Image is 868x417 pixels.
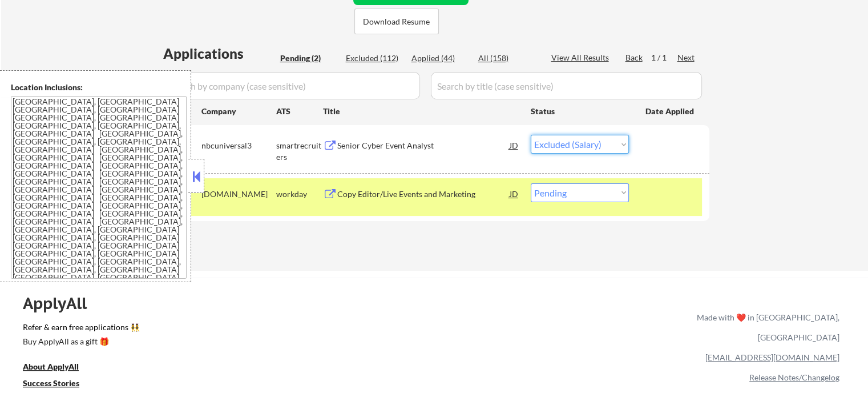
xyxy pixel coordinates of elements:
[276,140,323,162] div: smartrecruiters
[201,106,276,117] div: Company
[705,352,839,362] a: [EMAIL_ADDRESS][DOMAIN_NAME]
[23,377,95,391] a: Success Stories
[645,106,696,117] div: Date Applied
[354,9,439,34] button: Download Resume
[411,53,469,64] div: Applied (44)
[346,53,403,64] div: Excluded (112)
[337,189,510,200] div: Copy Editor/Live Events and Marketing
[276,106,323,117] div: ATS
[201,189,276,200] div: [DOMAIN_NAME]
[651,52,677,63] div: 1 / 1
[749,372,839,382] a: Release Notes/Changelog
[431,72,702,99] input: Search by title (case sensitive)
[508,135,520,155] div: JD
[23,335,137,350] a: Buy ApplyAll as a gift 🎁
[23,378,79,388] u: Success Stories
[692,307,839,347] div: Made with ❤️ in [GEOGRAPHIC_DATA], [GEOGRAPHIC_DATA]
[23,338,137,346] div: Buy ApplyAll as a gift 🎁
[201,140,276,151] div: nbcuniversal3
[478,53,535,64] div: All (158)
[23,294,100,313] div: ApplyAll
[323,106,520,117] div: Title
[163,72,420,99] input: Search by company (case sensitive)
[276,189,323,200] div: workday
[677,52,696,63] div: Next
[337,140,510,151] div: Senior Cyber Event Analyst
[23,362,79,371] u: About ApplyAll
[551,52,612,63] div: View All Results
[531,101,629,121] div: Status
[23,323,458,335] a: Refer & earn free applications 👯‍♀️
[280,53,337,64] div: Pending (2)
[625,52,644,63] div: Back
[11,82,187,93] div: Location Inclusions:
[163,47,276,61] div: Applications
[508,183,520,204] div: JD
[23,360,95,375] a: About ApplyAll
